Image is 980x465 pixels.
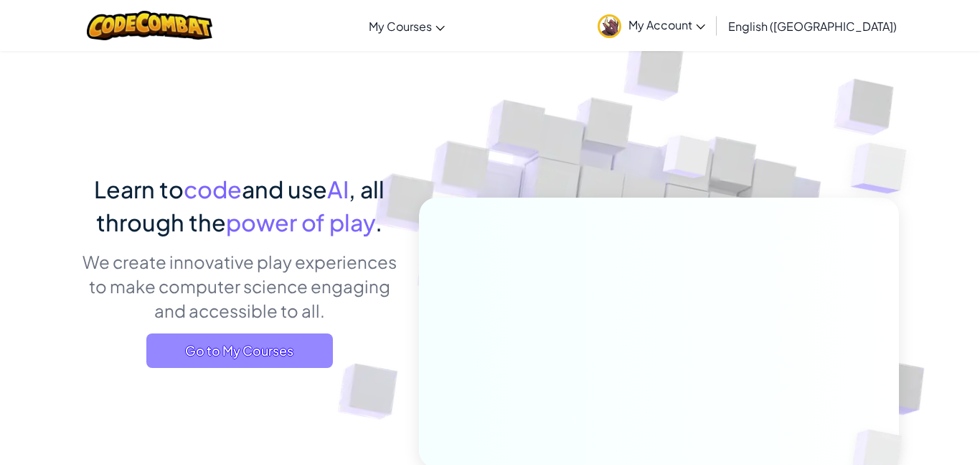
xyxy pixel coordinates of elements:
[375,208,382,236] span: .
[822,108,946,229] img: Overlap cubes
[636,107,740,214] img: Overlap cubes
[362,6,452,45] a: My Courses
[87,11,212,40] img: CodeCombat logo
[184,175,242,203] span: code
[728,19,897,34] span: English ([GEOGRAPHIC_DATA])
[721,6,904,45] a: English ([GEOGRAPHIC_DATA])
[146,333,333,368] a: Go to My Courses
[590,3,712,48] a: My Account
[81,249,397,323] p: We create innovative play experiences to make computer science engaging and accessible to all.
[327,175,349,203] span: AI
[94,175,184,203] span: Learn to
[369,19,432,34] span: My Courses
[226,208,375,236] span: power of play
[598,14,621,38] img: avatar
[628,17,705,32] span: My Account
[242,175,327,203] span: and use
